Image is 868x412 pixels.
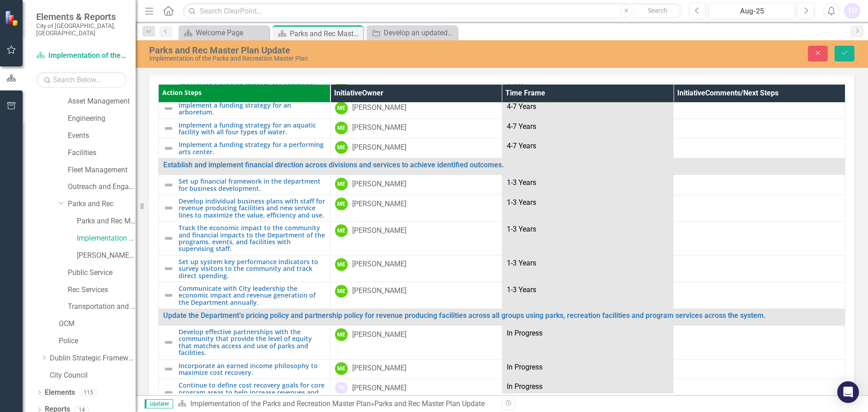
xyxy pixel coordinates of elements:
[335,382,348,394] div: TU
[674,326,845,360] td: Double-Click to Edit
[507,363,542,371] span: In Progress
[159,222,330,256] td: Double-Click to Edit Right Click for Context Menu
[335,198,348,210] div: ME
[59,336,136,346] a: Police
[384,27,455,38] div: Develop an updated business plan for the [GEOGRAPHIC_DATA].
[374,399,485,408] div: Parks and Rec Master Plan Update
[68,182,136,192] a: Outreach and Engagement
[163,103,174,114] img: Not Defined
[179,362,325,376] a: Incorporate an earned income philosophy to maximize cost recovery.
[159,138,330,158] td: Double-Click to Edit Right Click for Context Menu
[68,114,136,124] a: Engineering
[507,142,536,150] span: 4-7 Years
[507,329,542,337] span: In Progress
[352,363,406,374] div: [PERSON_NAME]
[507,122,536,131] span: 4-7 Years
[335,122,348,134] div: ME
[149,55,545,62] div: Implementation of the Parks and Recreation Master Plan
[50,353,136,364] a: Dublin Strategic Framework
[163,161,840,169] a: Establish and implement financial direction across divisions and services to achieve identified o...
[159,379,330,406] td: Double-Click to Edit Right Click for Context Menu
[674,118,845,138] td: Double-Click to Edit
[80,388,97,396] div: 115
[352,226,406,236] div: [PERSON_NAME]
[163,337,174,348] img: Not Defined
[68,285,136,295] a: Rec Services
[352,103,406,113] div: [PERSON_NAME]
[507,382,542,391] span: In Progress
[352,286,406,296] div: [PERSON_NAME]
[181,27,267,38] a: Welcome Page
[335,178,348,190] div: ME
[335,102,348,114] div: ME
[36,51,127,61] a: Implementation of the Parks and Recreation Master Plan
[352,142,406,153] div: [PERSON_NAME]
[335,141,348,154] div: ME
[507,198,536,207] span: 1-3 Years
[708,3,795,19] button: Aug-25
[179,102,325,116] a: Implement a funding strategy for an arboretum.
[369,27,455,38] a: Develop an updated business plan for the [GEOGRAPHIC_DATA].
[335,258,348,271] div: ME
[163,233,174,244] img: Not Defined
[5,10,20,26] img: ClearPoint Strategy
[59,319,136,329] a: OCM
[77,233,136,244] a: Implementation of the Parks and Recreation Master Plan
[50,370,136,381] a: City Council
[45,388,75,398] a: Elements
[674,195,845,222] td: Double-Click to Edit
[196,27,267,38] div: Welcome Page
[352,259,406,270] div: [PERSON_NAME]
[179,328,325,356] a: Develop effective partnerships with the community that provide the level of equity that matches a...
[844,3,860,19] button: TU
[335,328,348,341] div: ME
[163,123,174,134] img: Not Defined
[290,28,361,39] div: Parks and Rec Master Plan Update
[178,399,495,409] div: »
[352,123,406,133] div: [PERSON_NAME]
[507,178,536,187] span: 1-3 Years
[145,399,173,408] span: Updater
[36,72,127,88] input: Search Below...
[163,180,174,190] img: Not Defined
[352,199,406,209] div: [PERSON_NAME]
[335,285,348,298] div: ME
[179,198,325,218] a: Develop individual business plans with staff for revenue producing facilities and new service lin...
[77,216,136,227] a: Parks and Rec Master Plan Update
[36,22,127,37] small: City of [GEOGRAPHIC_DATA], [GEOGRAPHIC_DATA]
[159,195,330,222] td: Double-Click to Edit Right Click for Context Menu
[68,148,136,158] a: Facilities
[648,7,667,14] span: Search
[712,6,792,17] div: Aug-25
[163,290,174,301] img: Not Defined
[159,359,330,379] td: Double-Click to Edit Right Click for Context Menu
[159,326,330,360] td: Double-Click to Edit Right Click for Context Menu
[674,359,845,379] td: Double-Click to Edit
[674,255,845,282] td: Double-Click to Edit
[149,45,545,55] div: Parks and Rec Master Plan Update
[179,178,325,192] a: Set up financial framework in the department for business development.
[179,224,325,252] a: Track the economic impact to the community and financial impacts to the Department of the program...
[179,285,325,306] a: Communicate with City leadership the economic impact and revenue generation of the Department ann...
[179,141,325,155] a: Implement a funding strategy for a performing arts center.
[159,118,330,138] td: Double-Click to Edit Right Click for Context Menu
[190,399,371,408] a: Implementation of the Parks and Recreation Master Plan
[674,138,845,158] td: Double-Click to Edit
[163,143,174,154] img: Not Defined
[163,364,174,374] img: Not Defined
[36,11,127,22] span: Elements & Reports
[352,179,406,189] div: [PERSON_NAME]
[352,330,406,340] div: [PERSON_NAME]
[159,175,330,195] td: Double-Click to Edit Right Click for Context Menu
[159,282,330,308] td: Double-Click to Edit Right Click for Context Menu
[68,96,136,107] a: Asset Management
[68,131,136,141] a: Events
[77,251,136,261] a: [PERSON_NAME] Accreditation Tracker
[507,102,536,111] span: 4-7 Years
[335,362,348,375] div: ME
[674,222,845,256] td: Double-Click to Edit
[159,309,845,326] td: Double-Click to Edit Right Click for Context Menu
[352,383,406,393] div: [PERSON_NAME]
[674,282,845,308] td: Double-Click to Edit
